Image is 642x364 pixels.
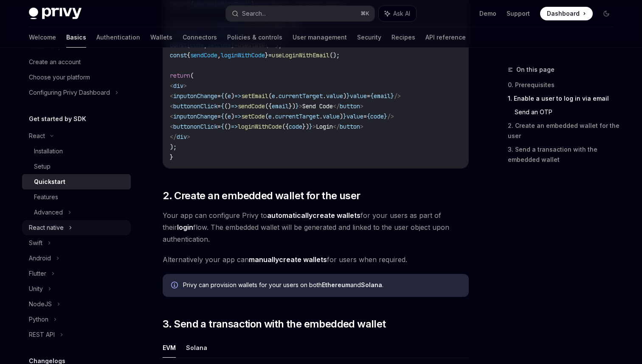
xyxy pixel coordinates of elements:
[163,209,469,245] span: Your app can configure Privy to for your users as part of their flow. The embedded wallet will be...
[346,92,350,100] span: }
[29,330,55,340] div: REST API
[360,102,363,110] span: >
[221,102,224,110] span: {
[221,92,224,100] span: {
[384,113,387,120] span: }
[302,123,309,130] span: })
[515,105,620,119] a: Send an OTP
[227,27,282,48] a: Policies & controls
[170,113,173,120] span: <
[34,192,58,202] div: Features
[319,113,323,120] span: .
[221,113,224,120] span: {
[29,114,86,124] h5: Get started by SDK
[226,6,374,21] button: Search...⌘K
[190,92,217,100] span: onChange
[323,92,326,100] span: .
[242,8,266,19] div: Search...
[29,87,110,98] div: Configuring Privy Dashboard
[177,133,187,141] span: div
[29,299,52,309] div: NodeJS
[96,27,140,48] a: Authentication
[170,82,173,90] span: <
[66,27,86,48] a: Basics
[29,284,43,294] div: Unity
[265,113,268,120] span: (
[340,113,343,120] span: )
[150,27,172,48] a: Wallets
[508,119,620,143] a: 2. Create an embedded wallet for the user
[367,92,370,100] span: =
[293,27,347,48] a: User management
[265,51,268,59] span: }
[170,123,173,130] span: <
[183,281,460,290] div: Privy can provision wallets for your users on both and .
[316,123,333,130] span: Login
[29,314,48,324] div: Python
[391,92,394,100] span: }
[224,113,228,120] span: (
[357,27,381,48] a: Security
[275,113,319,120] span: currentTarget
[217,113,221,120] span: =
[508,78,620,92] a: 0. Prerequisites
[34,161,51,172] div: Setup
[170,102,173,110] span: <
[329,51,340,59] span: ();
[228,113,231,120] span: e
[186,338,207,358] button: Solana
[333,102,340,110] span: </
[289,102,296,110] span: })
[29,27,56,48] a: Welcome
[29,238,42,248] div: Swift
[516,65,555,75] span: On this page
[217,92,221,100] span: =
[231,92,234,100] span: )
[282,123,289,130] span: ({
[322,281,350,288] strong: Ethereum
[241,92,268,100] span: setEmail
[29,72,90,82] div: Choose your platform
[379,6,416,21] button: Ask AI
[333,123,340,130] span: </
[323,113,340,120] span: value
[170,153,173,161] span: }
[309,123,313,130] span: }
[173,102,194,110] span: button
[268,92,272,100] span: (
[170,143,177,151] span: );
[508,92,620,105] a: 1. Enable a user to log in via email
[170,51,187,59] span: const
[171,282,180,290] svg: Info
[163,189,360,203] span: 2. Create an embedded wallet for the user
[187,51,190,59] span: {
[313,123,316,130] span: >
[29,253,51,263] div: Android
[479,9,496,18] a: Demo
[361,281,382,288] strong: Solana
[173,123,194,130] span: button
[217,123,221,130] span: =
[22,144,131,159] a: Installation
[249,255,279,264] strong: manually
[190,113,217,120] span: onChange
[508,143,620,166] a: 3. Send a transaction with the embedded wallet
[29,268,46,279] div: Flutter
[234,92,241,100] span: =>
[302,102,333,110] span: Send Code
[194,102,217,110] span: onClick
[370,92,374,100] span: {
[340,102,360,110] span: button
[268,51,272,59] span: =
[22,159,131,174] a: Setup
[507,9,530,18] a: Support
[183,27,217,48] a: Connectors
[394,92,401,100] span: />
[163,254,469,265] span: Alternatively your app can for users when required.
[249,255,327,264] a: manuallycreate wallets
[177,223,193,231] strong: login
[231,123,238,130] span: =>
[241,113,265,120] span: setCode
[360,123,363,130] span: >
[170,72,190,79] span: return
